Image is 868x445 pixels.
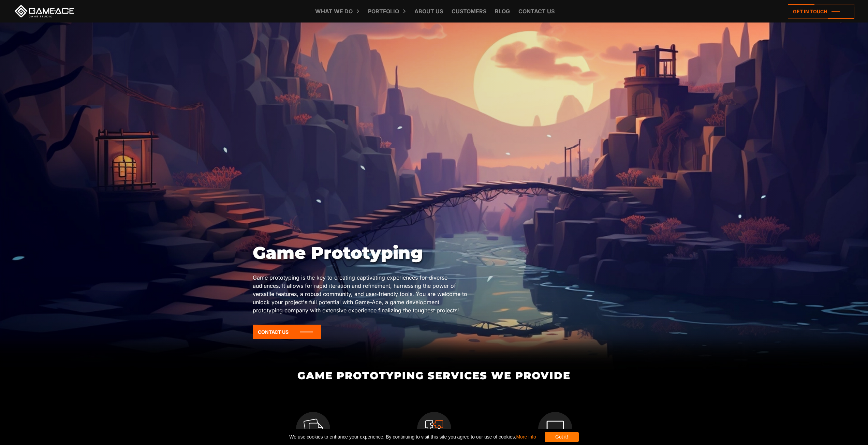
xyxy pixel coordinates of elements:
span: We use cookies to enhance your experience. By continuing to visit this site you agree to our use ... [289,432,536,442]
h1: Game Prototyping [253,243,470,263]
a: Get in touch [788,4,854,19]
a: Contact Us [253,325,321,339]
a: More info [516,434,536,440]
div: Got it! [545,432,579,442]
p: Game prototyping is the key to creating captivating experiences for diverse audiences. It allows ... [253,273,470,314]
h2: Game Prototyping Services We Provide [252,370,616,381]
